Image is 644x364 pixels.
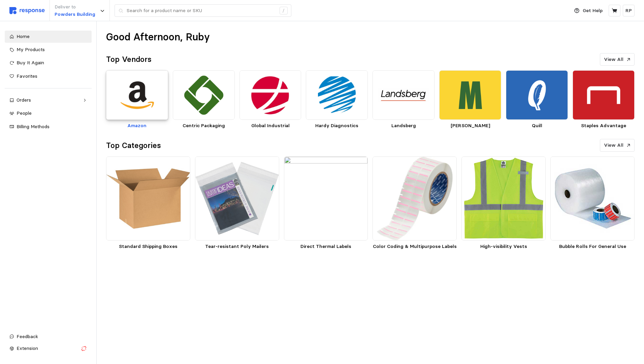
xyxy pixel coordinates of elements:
[373,156,457,241] img: THT-152-494-PK.webp
[461,243,546,250] p: High-visibility Vests
[106,243,190,250] p: Standard Shipping Boxes
[600,53,635,66] button: View All
[5,31,92,43] a: Home
[5,121,92,133] a: Billing Methods
[439,122,501,130] p: [PERSON_NAME]
[17,33,30,39] span: Home
[506,122,568,130] p: Quill
[17,345,38,351] span: Extension
[583,7,603,14] p: Get Help
[284,156,368,241] img: 60DY22_AS01
[5,107,92,119] a: People
[604,56,623,63] p: View All
[195,156,279,241] img: s0950253_sc7
[5,70,92,82] a: Favorites
[439,70,501,120] img: 28d3e18e-6544-46cd-9dd4-0f3bdfdd001e.png
[506,70,568,120] img: bfee157a-10f7-4112-a573-b61f8e2e3b38.png
[600,139,635,152] button: View All
[55,11,95,18] p: Powders Building
[17,60,44,66] span: Buy It Again
[5,94,92,106] a: Orders
[106,54,152,65] h2: Top Vendors
[127,5,276,17] input: Search for a product name or SKU
[306,122,368,130] p: Hardy Diagnostics
[550,243,635,250] p: Bubble Rolls For General Use
[106,122,168,130] p: Amazon
[625,7,632,14] p: RP
[106,156,190,241] img: L_302020.jpg
[55,3,95,11] p: Deliver to
[5,57,92,69] a: Buy It Again
[17,110,32,116] span: People
[106,70,168,120] img: d7805571-9dbc-467d-9567-a24a98a66352.png
[173,70,235,120] img: b57ebca9-4645-4b82-9362-c975cc40820f.png
[604,142,623,149] p: View All
[5,331,92,343] button: Feedback
[106,140,161,151] h2: Top Categories
[284,243,368,250] p: Direct Thermal Labels
[173,122,235,130] p: Centric Packaging
[573,122,635,130] p: Staples Advantage
[17,73,37,79] span: Favorites
[239,122,301,130] p: Global Industrial
[573,70,635,120] img: 63258c51-adb8-4b2a-9b0d-7eba9747dc41.png
[17,333,38,339] span: Feedback
[5,44,92,56] a: My Products
[373,243,457,250] p: Color Coding & Multipurpose Labels
[550,156,635,241] img: l_LIND100002060_LIND100002080_LIND100003166_11-15.jpg
[373,70,434,120] img: 7d13bdb8-9cc8-4315-963f-af194109c12d.png
[373,122,434,130] p: Landsberg
[195,243,279,250] p: Tear-resistant Poly Mailers
[570,4,607,17] button: Get Help
[280,7,288,15] div: /
[106,31,210,44] h1: Good Afternoon, Ruby
[17,123,50,130] span: Billing Methods
[17,97,80,104] div: Orders
[239,70,301,120] img: 771c76c0-1592-4d67-9e09-d6ea890d945b.png
[17,46,45,52] span: My Products
[5,342,92,355] button: Extension
[9,7,45,14] img: svg%3e
[623,5,635,16] button: RP
[306,70,368,120] img: 4fb1f975-dd51-453c-b64f-21541b49956d.png
[461,156,546,241] img: L_EGO21147.jpg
